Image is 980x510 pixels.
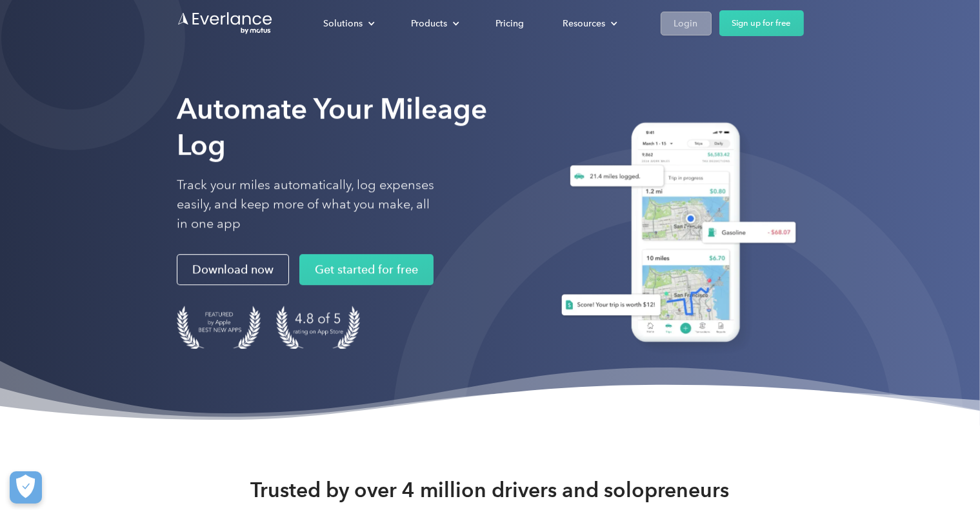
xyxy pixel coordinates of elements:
img: 4.9 out of 5 stars on the app store [276,306,360,349]
div: Pricing [496,15,525,32]
div: Solutions [324,15,363,32]
a: Login [661,12,712,35]
a: Pricing [483,12,537,35]
strong: Automate Your Mileage Log [177,92,487,162]
div: Products [399,12,470,35]
a: Download now [177,254,289,285]
div: Resources [550,12,628,35]
div: Resources [563,15,606,32]
img: Badge for Featured by Apple Best New Apps [177,306,261,349]
a: Go to homepage [177,11,274,35]
strong: Trusted by over 4 million drivers and solopreneurs [251,477,730,503]
p: Track your miles automatically, log expenses easily, and keep more of what you make, all in one app [177,175,435,233]
button: Cookies Settings [10,471,42,504]
a: Get started for free [299,254,434,285]
div: Solutions [311,12,386,35]
div: Login [674,15,698,32]
div: Products [412,15,448,32]
img: Everlance, mileage tracker app, expense tracking app [546,113,804,357]
a: Sign up for free [719,10,804,36]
